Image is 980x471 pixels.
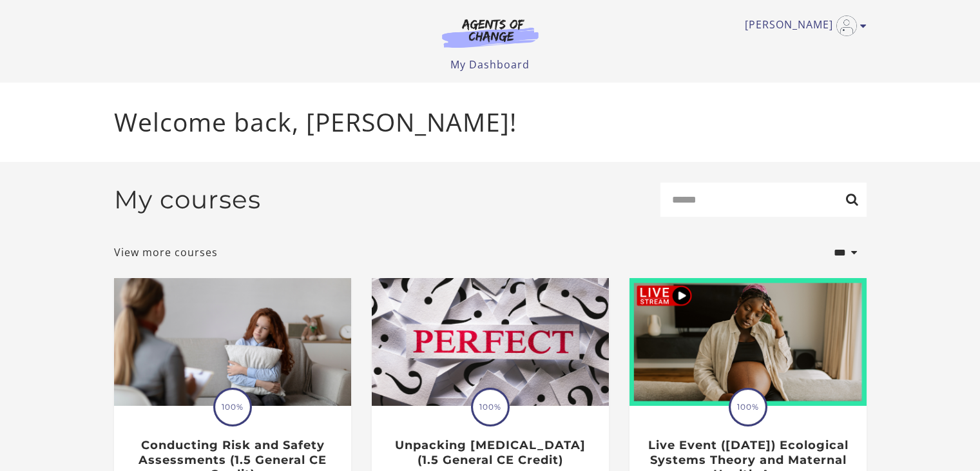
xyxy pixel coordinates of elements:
[215,390,250,425] span: 100%
[385,438,595,467] h3: Unpacking [MEDICAL_DATA] (1.5 General CE Credit)
[114,185,261,215] h2: My courses
[114,103,867,141] p: Welcome back, [PERSON_NAME]!
[450,57,530,72] a: My Dashboard
[114,245,218,260] a: View more courses
[428,18,552,48] img: Agents of Change Logo
[731,390,765,425] span: 100%
[745,15,860,36] a: Toggle menu
[473,390,508,425] span: 100%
